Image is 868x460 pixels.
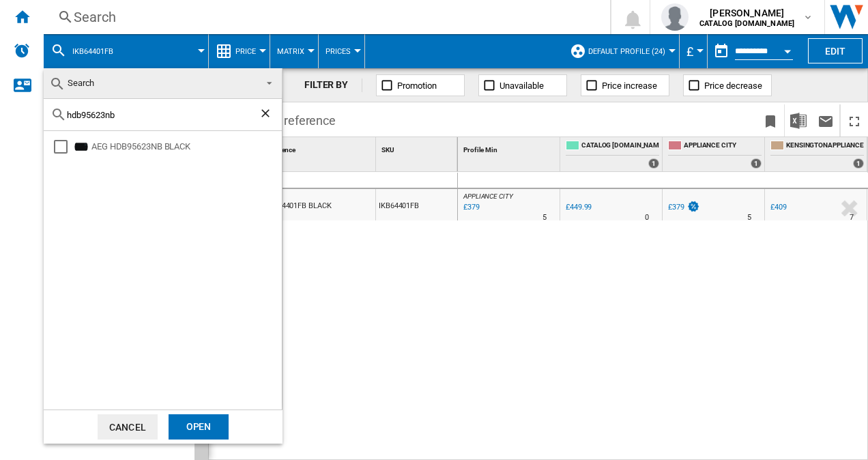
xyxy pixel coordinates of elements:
div: AEG HDB95623NB BLACK [91,140,280,154]
button: Cancel [98,414,158,440]
ng-md-icon: Clear search [259,106,275,123]
md-checkbox: Select [54,140,74,154]
span: Search [68,78,94,88]
input: Search Reference [67,110,259,120]
img: HDB95623NB-928568.jpg [74,140,88,154]
div: Open [169,414,229,440]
